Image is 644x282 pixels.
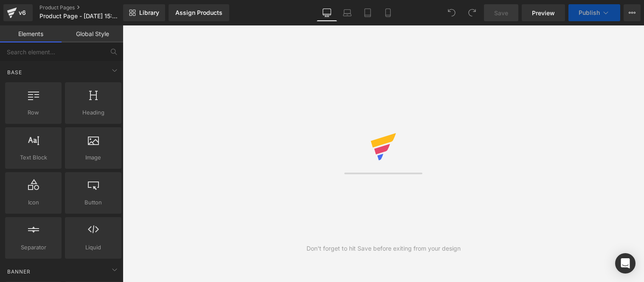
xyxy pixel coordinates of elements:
span: Banner [6,268,31,276]
a: New Library [123,4,165,21]
button: More [624,4,641,21]
span: Row [8,108,59,117]
span: Publish [579,9,600,16]
a: Preview [522,4,565,21]
a: Product Pages [39,4,137,11]
span: Heading [67,108,119,117]
a: Tablet [357,4,378,21]
span: Text Block [8,153,59,162]
div: Don't forget to hit Save before exiting from your design [307,244,461,253]
span: Separator [8,243,59,252]
button: Redo [464,4,481,21]
span: Product Page - [DATE] 15:08:19 [39,13,121,20]
button: Publish [568,4,620,21]
div: Assign Products [175,9,222,16]
span: Base [6,68,23,76]
a: Desktop [317,4,337,21]
div: v6 [17,7,28,18]
a: v6 [3,4,33,21]
button: Undo [443,4,460,21]
span: Button [67,198,119,207]
span: Liquid [67,243,119,252]
span: Preview [532,8,555,17]
span: Save [494,8,508,17]
a: Laptop [337,4,357,21]
span: Image [67,153,119,162]
div: Open Intercom Messenger [615,253,636,274]
a: Global Style [62,25,123,42]
span: Icon [8,198,59,207]
span: Library [139,9,159,17]
a: Mobile [378,4,398,21]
